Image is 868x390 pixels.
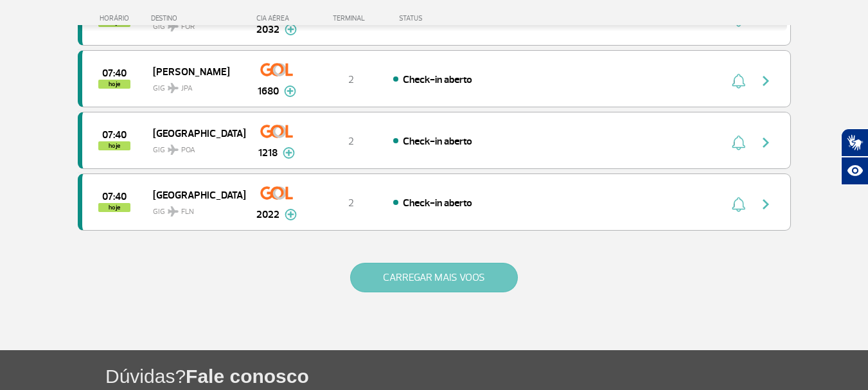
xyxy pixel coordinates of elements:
span: Check-in aberto [403,73,472,86]
h1: Dúvidas? [105,363,868,389]
img: destiny_airplane.svg [168,83,179,93]
img: seta-direita-painel-voo.svg [758,73,774,89]
img: mais-info-painel-voo.svg [284,85,296,97]
span: 2025-10-01 07:40:00 [102,130,127,139]
span: GIG [153,137,235,156]
span: 1218 [258,145,278,161]
div: CIA AÉREA [245,14,309,22]
span: [PERSON_NAME] [153,63,235,80]
span: [GEOGRAPHIC_DATA] [153,125,235,141]
span: Fale conosco [186,366,309,387]
button: Abrir tradutor de língua de sinais. [841,129,868,157]
div: STATUS [393,14,497,22]
span: GIG [153,76,235,94]
img: sino-painel-voo.svg [732,197,745,212]
img: mais-info-painel-voo.svg [285,209,297,220]
span: Check-in aberto [403,135,472,148]
img: mais-info-painel-voo.svg [283,147,295,159]
span: 2025-10-01 07:40:00 [102,69,127,78]
span: hoje [98,203,130,212]
div: DESTINO [151,14,245,22]
span: JPA [181,83,193,94]
span: 1680 [258,84,279,99]
img: sino-painel-voo.svg [732,73,745,89]
span: FLN [181,206,194,218]
button: Abrir recursos assistivos. [841,157,868,185]
span: POA [181,145,195,156]
img: seta-direita-painel-voo.svg [758,197,774,212]
span: hoje [98,80,130,89]
img: sino-painel-voo.svg [732,135,745,150]
div: HORÁRIO [82,14,152,22]
div: TERMINAL [309,14,393,22]
span: 2022 [256,207,279,222]
button: CARREGAR MAIS VOOS [350,263,518,292]
span: 2 [348,73,354,86]
span: 2 [348,135,354,148]
span: 2 [348,197,354,209]
span: Check-in aberto [403,197,472,209]
img: destiny_airplane.svg [168,206,179,217]
span: 2025-10-01 07:40:00 [102,192,127,201]
span: hoje [98,141,130,150]
img: destiny_airplane.svg [168,145,179,155]
div: Plugin de acessibilidade da Hand Talk. [841,129,868,185]
img: seta-direita-painel-voo.svg [758,135,774,150]
span: [GEOGRAPHIC_DATA] [153,186,235,203]
span: GIG [153,199,235,218]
